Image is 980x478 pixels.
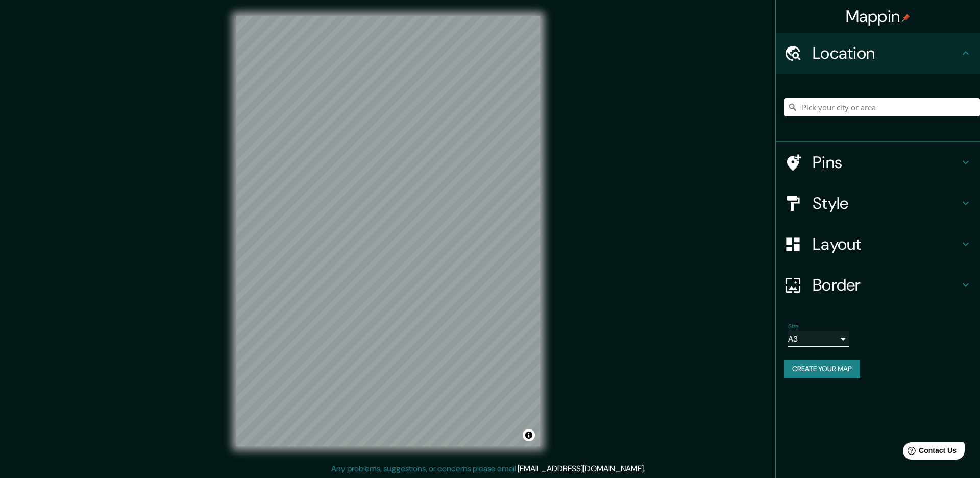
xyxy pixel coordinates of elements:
[846,6,911,27] h4: Mappin
[776,265,980,305] div: Border
[647,463,649,475] div: .
[776,183,980,224] div: Style
[784,98,980,116] input: Pick your city or area
[645,463,647,475] div: .
[776,224,980,265] div: Layout
[813,234,960,254] h4: Layout
[788,331,849,347] div: A3
[776,33,980,74] div: Location
[776,142,980,183] div: Pins
[518,463,644,474] a: [EMAIL_ADDRESS][DOMAIN_NAME]
[813,275,960,295] h4: Border
[813,193,960,213] h4: Style
[331,463,645,475] p: Any problems, suggestions, or concerns please email .
[523,429,535,441] button: Toggle attribution
[889,438,969,467] iframe: Help widget launcher
[788,322,799,331] label: Size
[813,43,960,63] h4: Location
[902,14,910,22] img: pin-icon.png
[813,152,960,173] h4: Pins
[784,360,860,378] button: Create your map
[236,16,540,446] canvas: Map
